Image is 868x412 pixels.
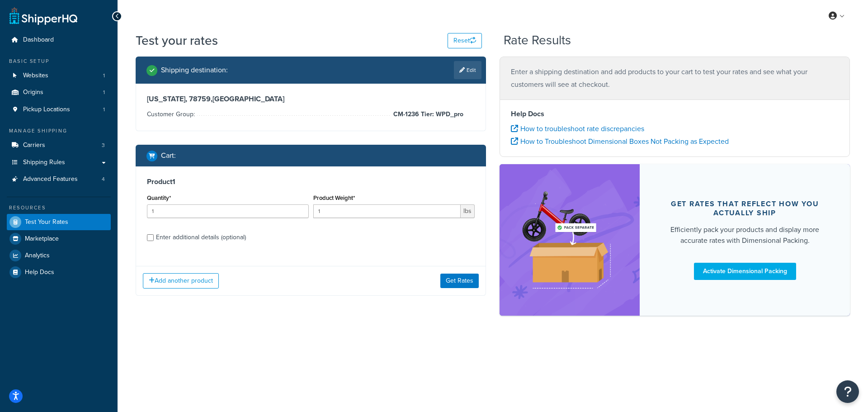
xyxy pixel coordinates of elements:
[147,204,309,218] input: 0
[7,101,111,118] a: Pickup Locations1
[7,67,111,84] a: Websites1
[102,175,105,183] span: 4
[25,218,68,226] span: Test Your Rates
[7,247,111,264] a: Analytics
[7,264,111,280] a: Help Docs
[103,89,105,96] span: 1
[7,171,111,188] li: Advanced Features
[694,263,796,280] a: Activate Dimensional Packing
[313,204,461,218] input: 0.00
[7,204,111,212] div: Resources
[143,273,219,289] button: Add another product
[25,235,59,243] span: Marketplace
[147,177,475,186] h3: Product 1
[7,231,111,247] a: Marketplace
[7,137,111,154] a: Carriers3
[448,33,482,48] button: Reset
[7,57,111,65] div: Basic Setup
[23,72,48,80] span: Websites
[23,36,54,44] span: Dashboard
[7,171,111,188] a: Advanced Features4
[7,127,111,135] div: Manage Shipping
[511,136,729,147] a: How to Troubleshoot Dimensional Boxes Not Packing as Expected
[461,204,475,218] span: lbs
[102,142,105,149] span: 3
[440,274,479,288] button: Get Rates
[511,66,839,91] p: Enter a shipping destination and add products to your cart to test your rates and see what your c...
[147,95,475,104] h3: [US_STATE], 78759 , [GEOGRAPHIC_DATA]
[103,106,105,114] span: 1
[161,66,228,74] h2: Shipping destination :
[313,194,355,201] label: Product Weight*
[25,269,54,276] span: Help Docs
[7,84,111,101] li: Origins
[161,152,176,160] h2: Cart :
[156,231,246,244] div: Enter additional details (optional)
[661,224,828,246] div: Efficiently pack your products and display more accurate rates with Dimensional Packing.
[23,159,65,166] span: Shipping Rules
[7,67,111,84] li: Websites
[147,234,154,241] input: Enter additional details (optional)
[23,106,70,114] span: Pickup Locations
[147,194,171,201] label: Quantity*
[103,72,105,80] span: 1
[23,142,45,149] span: Carriers
[23,89,43,96] span: Origins
[454,61,481,79] a: Edit
[23,175,78,183] span: Advanced Features
[7,101,111,118] li: Pickup Locations
[513,178,626,302] img: feature-image-dim-d40ad3071a2b3c8e08177464837368e35600d3c5e73b18a22c1e4bb210dc32ac.png
[7,214,111,230] a: Test Your Rates
[7,154,111,171] a: Shipping Rules
[511,109,839,119] h4: Help Docs
[25,252,50,260] span: Analytics
[7,137,111,154] li: Carriers
[7,32,111,48] a: Dashboard
[836,380,859,403] button: Open Resource Center
[7,84,111,101] a: Origins1
[504,33,571,47] h2: Rate Results
[391,109,463,120] span: CM-1236 Tier: WPD_pro
[511,123,644,134] a: How to troubleshoot rate discrepancies
[136,32,218,49] h1: Test your rates
[661,199,828,218] div: Get rates that reflect how you actually ship
[147,109,197,119] span: Customer Group:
